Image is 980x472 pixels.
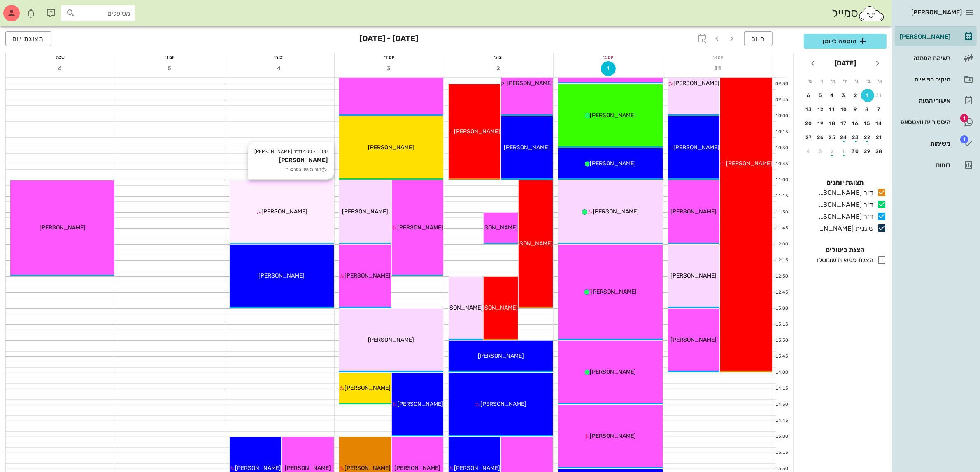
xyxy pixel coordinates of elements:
[773,305,790,312] div: 13:00
[838,148,851,154] div: 1
[849,117,862,130] button: 16
[826,93,839,98] div: 4
[773,209,790,216] div: 11:30
[838,103,851,116] button: 10
[590,368,636,375] span: [PERSON_NAME]
[838,93,851,98] div: 3
[826,120,839,126] div: 18
[593,208,639,215] span: [PERSON_NAME]
[898,140,950,147] div: משימות
[773,369,790,376] div: 14:00
[895,91,977,111] a: אישורי הגעה
[437,304,483,311] span: [PERSON_NAME]
[810,36,880,46] span: הוספה ליומן
[849,89,862,102] button: 2
[861,145,874,158] button: 29
[858,5,885,22] img: SmileCloud logo
[849,131,862,144] button: 23
[873,103,886,116] button: 7
[898,162,950,168] div: דוחות
[861,131,874,144] button: 22
[838,145,851,158] button: 1
[838,134,851,140] div: 24
[671,336,717,343] span: [PERSON_NAME]
[838,89,851,102] button: 3
[773,177,790,184] div: 11:00
[815,224,873,234] div: שיננית [PERSON_NAME]
[895,112,977,132] a: תגהיסטוריית וואטסאפ
[849,148,862,154] div: 30
[773,193,790,200] div: 11:15
[802,145,815,158] button: 4
[335,53,444,61] div: יום ד׳
[673,80,719,87] span: [PERSON_NAME]
[815,212,873,222] div: ד״ר [PERSON_NAME]
[960,114,968,122] span: תג
[454,128,500,135] span: [PERSON_NAME]
[671,272,717,279] span: [PERSON_NAME]
[873,134,886,140] div: 21
[826,145,839,158] button: 2
[345,465,391,472] span: [PERSON_NAME]
[870,56,885,71] button: חודש שעבר
[814,89,827,102] button: 5
[826,117,839,130] button: 18
[898,33,950,40] div: [PERSON_NAME]
[828,74,839,88] th: ה׳
[849,106,862,112] div: 9
[814,134,827,140] div: 26
[773,113,790,120] div: 10:00
[53,61,68,76] button: 6
[802,93,815,98] div: 6
[873,131,886,144] button: 21
[898,55,950,61] div: רשימת המתנה
[840,74,850,88] th: ד׳
[805,74,815,88] th: ש׳
[589,288,637,295] span: [PERSON_NAME]'
[861,117,874,130] button: 15
[805,56,820,71] button: חודש הבא
[53,65,68,72] span: 6
[261,208,307,215] span: [PERSON_NAME]
[272,65,287,72] span: 4
[838,120,851,126] div: 17
[258,272,305,279] span: [PERSON_NAME]
[873,148,886,154] div: 28
[895,69,977,89] a: תיקים רפואיים
[342,208,388,215] span: [PERSON_NAME]
[773,449,790,456] div: 15:15
[802,106,815,112] div: 13
[802,103,815,116] button: 13
[773,289,790,296] div: 12:45
[804,34,887,49] button: הוספה ליומן
[849,120,862,126] div: 16
[802,131,815,144] button: 27
[849,145,862,158] button: 30
[802,117,815,130] button: 20
[873,145,886,158] button: 28
[394,465,440,472] span: [PERSON_NAME]
[832,5,885,22] div: סמייל
[507,240,553,247] span: [PERSON_NAME]
[838,131,851,144] button: 24
[710,65,725,72] span: 31
[911,9,962,16] span: [PERSON_NAME]
[345,384,391,391] span: [PERSON_NAME]
[272,61,287,76] button: 4
[235,465,281,472] span: [PERSON_NAME]
[345,272,391,279] span: [PERSON_NAME]
[368,144,414,151] span: [PERSON_NAME]
[115,53,224,61] div: יום ו׳
[960,135,968,143] span: תג
[773,241,790,248] div: 12:00
[804,245,887,255] h4: הצגת ביטולים
[895,134,977,153] a: תגמשימות
[285,465,331,472] span: [PERSON_NAME]
[773,225,790,232] div: 11:45
[163,65,177,72] span: 5
[814,145,827,158] button: 3
[814,148,827,154] div: 3
[40,224,86,231] span: [PERSON_NAME]
[360,31,419,48] h3: [DATE] - [DATE]
[454,465,500,472] span: [PERSON_NAME]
